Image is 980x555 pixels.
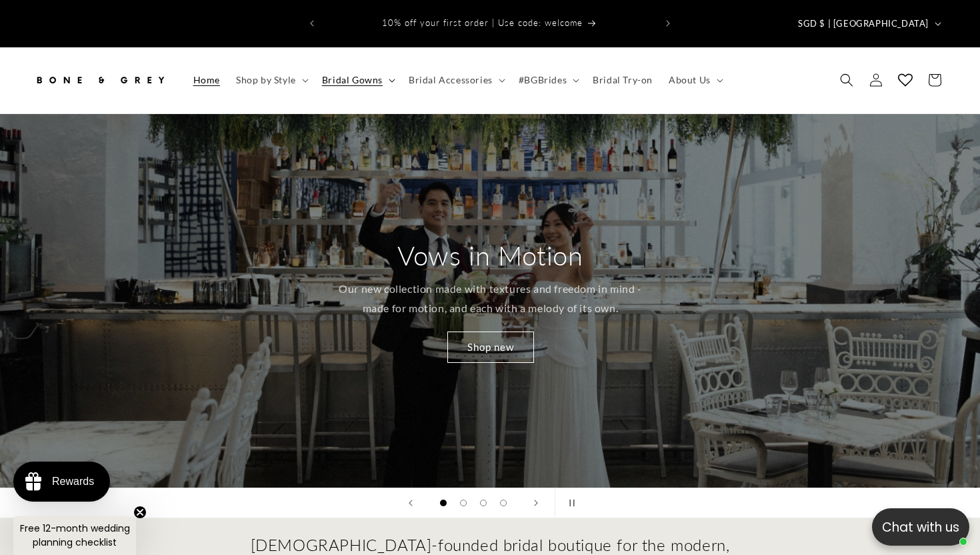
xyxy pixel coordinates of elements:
button: Pause slideshow [555,488,584,518]
button: Load slide 4 of 4 [493,493,513,513]
p: Our new collection made with textures and freedom in mind - made for motion, and each with a melo... [332,280,649,318]
summary: Bridal Accessories [401,66,511,94]
button: Load slide 3 of 4 [473,493,493,513]
a: Bridal Try-on [585,66,661,94]
div: Free 12-month wedding planning checklistClose teaser [13,516,136,555]
span: Shop by Style [236,74,296,86]
span: #BGBrides [519,74,567,86]
span: Bridal Gowns [322,74,383,86]
button: Previous announcement [297,11,327,36]
a: Home [185,66,228,94]
span: Bridal Try-on [593,74,653,86]
button: SGD $ | [GEOGRAPHIC_DATA] [790,11,947,36]
button: Close teaser [133,506,147,519]
a: Shop new [447,332,533,363]
span: SGD $ | [GEOGRAPHIC_DATA] [798,17,929,31]
summary: About Us [661,66,729,94]
summary: Bridal Gowns [314,66,401,94]
span: 10% off your first order | Use code: welcome [382,17,583,28]
button: Previous slide [396,488,425,518]
span: Free 12-month wedding planning checklist [20,522,130,549]
button: Load slide 2 of 4 [453,493,473,513]
button: Open chatbox [872,508,969,546]
summary: Shop by Style [228,66,314,94]
button: Load slide 1 of 4 [433,493,453,513]
span: Home [193,74,220,86]
span: Bridal Accessories [409,74,493,86]
a: Bone and Grey Bridal [29,61,172,100]
p: Chat with us [872,518,969,537]
span: About Us [669,74,711,86]
div: Rewards [52,476,94,488]
button: Next announcement [653,11,683,36]
img: Bone and Grey Bridal [33,65,167,95]
button: Next slide [521,488,551,518]
h2: Vows in Motion [397,238,583,273]
summary: Search [832,65,861,95]
summary: #BGBrides [511,66,585,94]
